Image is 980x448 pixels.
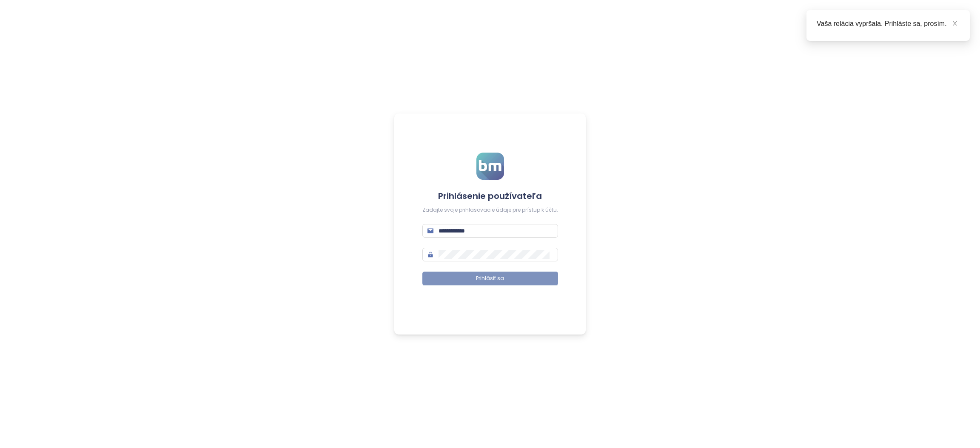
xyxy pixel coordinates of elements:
[952,20,958,26] span: close
[476,153,504,180] img: logo
[422,206,558,214] div: Zadajte svoje prihlasovacie údaje pre prístup k účtu.
[427,252,433,258] span: lock
[476,275,504,283] span: Prihlásiť sa
[427,228,433,234] span: mail
[422,190,558,202] h4: Prihlásenie používateľa
[422,272,558,285] button: Prihlásiť sa
[817,19,960,29] div: Vaša relácia vypršala. Prihláste sa, prosím.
